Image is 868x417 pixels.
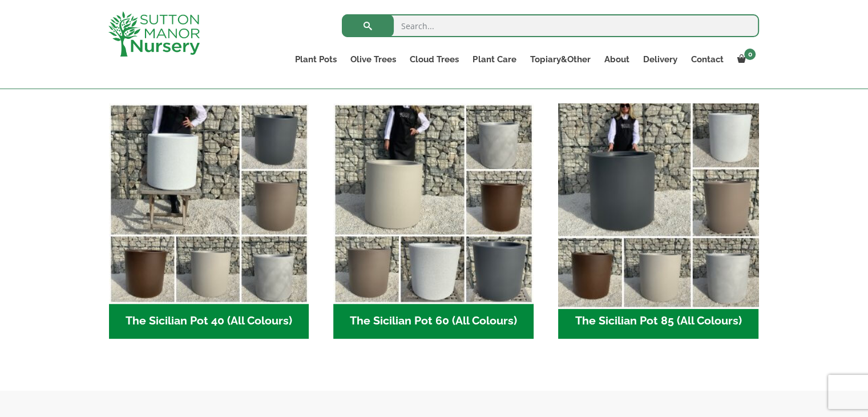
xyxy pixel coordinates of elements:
h2: The Sicilian Pot 60 (All Colours) [333,304,534,339]
h2: The Sicilian Pot 40 (All Colours) [109,304,309,339]
a: Olive Trees [344,51,403,67]
a: Topiary&Other [523,51,597,67]
a: Plant Care [466,51,523,67]
span: 0 [744,49,756,60]
a: Visit product category The Sicilian Pot 60 (All Colours) [333,103,534,339]
a: Visit product category The Sicilian Pot 85 (All Colours) [558,103,758,339]
img: The Sicilian Pot 60 (All Colours) [333,103,534,304]
img: The Sicilian Pot 85 (All Colours) [553,98,763,308]
h2: The Sicilian Pot 85 (All Colours) [558,304,758,339]
a: Delivery [636,51,684,67]
a: Contact [684,51,730,67]
input: Search... [342,14,759,37]
img: logo [108,11,200,57]
a: 0 [730,51,759,67]
img: The Sicilian Pot 40 (All Colours) [109,103,309,304]
a: Visit product category The Sicilian Pot 40 (All Colours) [109,103,309,339]
a: About [597,51,636,67]
a: Plant Pots [288,51,344,67]
a: Cloud Trees [403,51,466,67]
